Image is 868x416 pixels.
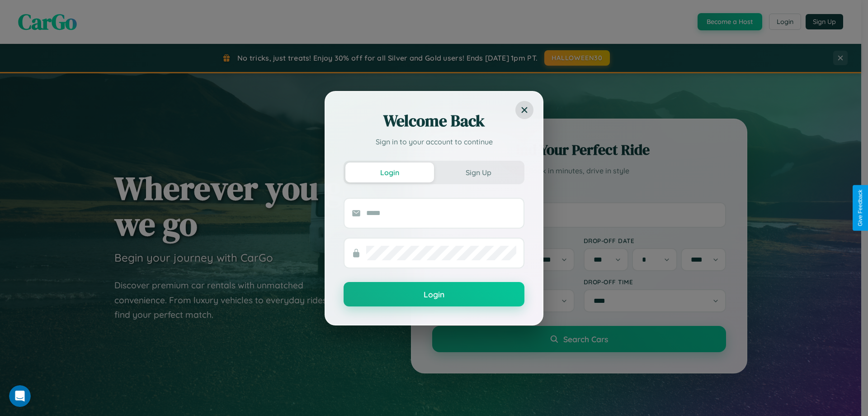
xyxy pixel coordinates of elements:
[9,385,31,407] iframe: Intercom live chat
[434,163,523,182] button: Sign Up
[857,190,863,226] div: Give Feedback
[344,136,524,147] p: Sign in to your account to continue
[344,110,524,132] h2: Welcome Back
[344,282,524,306] button: Login
[345,163,434,182] button: Login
